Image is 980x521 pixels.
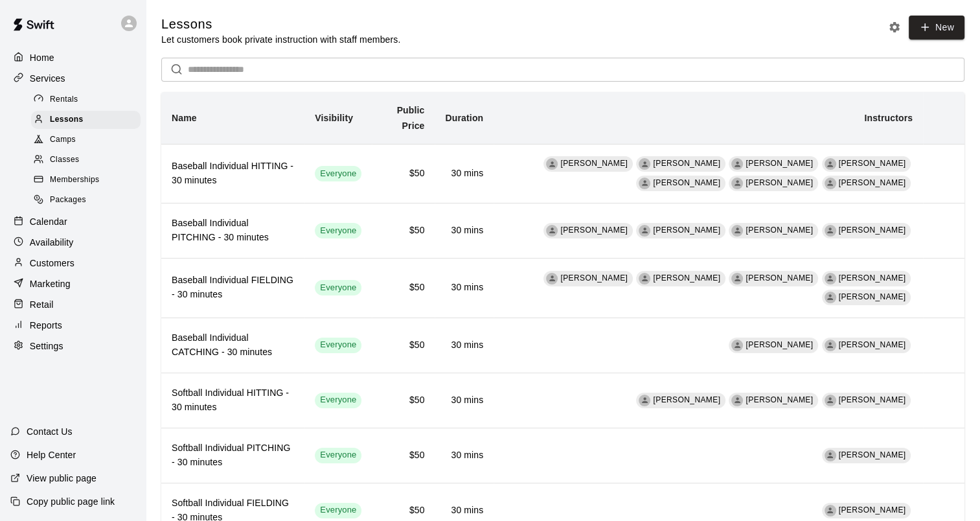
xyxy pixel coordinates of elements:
h6: Baseball Individual FIELDING - 30 minutes [172,273,294,302]
p: Copy public page link [27,495,115,508]
div: Mathew Ulrich [639,225,650,237]
span: Everyone [315,394,361,406]
a: Home [10,48,135,67]
div: Jacob Viaene [825,340,836,351]
h6: 30 mins [445,448,483,463]
span: [PERSON_NAME] [839,450,906,459]
span: [PERSON_NAME] [746,159,813,168]
div: Jacob Viaene [639,178,650,189]
span: [PERSON_NAME] [746,178,813,187]
div: Cory Harris [639,395,650,406]
h6: $50 [382,224,424,238]
div: Connor Riley [825,178,836,189]
h6: 30 mins [445,338,483,353]
div: Classes [31,151,141,169]
span: Memberships [50,174,99,187]
span: Everyone [315,168,361,180]
div: Gama Martinez [731,273,743,284]
span: [PERSON_NAME] [839,340,906,349]
p: Reports [30,319,62,332]
span: Everyone [315,449,361,461]
span: Rentals [50,93,78,106]
a: Rentals [31,89,146,110]
a: Calendar [10,212,135,231]
span: [PERSON_NAME] [653,395,720,404]
div: Maddie Power [825,505,836,516]
div: This service is visible to all of your customers [315,448,361,463]
div: Gama Martinez [731,158,743,170]
div: Bradlee Fuhrhop [639,273,650,284]
span: Everyone [315,504,361,516]
h6: Baseball Individual CATCHING - 30 minutes [172,331,294,360]
b: Visibility [315,113,353,123]
div: Memberships [31,171,141,189]
p: Settings [30,340,63,353]
div: Maddie Power [825,450,836,461]
h6: 30 mins [445,224,483,238]
div: Bradlee Fuhrhop [546,225,558,237]
span: Camps [50,133,76,146]
span: Everyone [315,282,361,294]
h6: $50 [382,281,424,295]
b: Duration [445,113,483,123]
h6: Softball Individual PITCHING - 30 minutes [172,441,294,470]
div: Bradlee Fuhrhop [731,340,743,351]
p: Home [30,51,54,64]
a: Marketing [10,274,135,294]
span: [PERSON_NAME] [839,505,906,515]
div: This service is visible to all of your customers [315,280,361,295]
span: [PERSON_NAME] [746,395,813,404]
a: Settings [10,336,135,356]
a: Reports [10,316,135,335]
span: [PERSON_NAME] [839,226,906,235]
h6: $50 [382,504,424,518]
p: Help Center [27,448,76,461]
h6: $50 [382,338,424,353]
h6: Softball Individual HITTING - 30 minutes [172,386,294,415]
a: Customers [10,253,135,273]
div: Connor Riley [825,292,836,303]
div: Ian Fink [825,225,836,237]
h6: $50 [382,167,424,181]
div: Ian Fink [731,178,743,189]
span: [PERSON_NAME] [653,226,720,235]
div: Mathew Ulrich [825,158,836,170]
span: [PERSON_NAME] [839,292,906,301]
a: Memberships [31,170,146,191]
div: This service is visible to all of your customers [315,166,361,181]
div: Rentals [31,91,141,109]
span: Everyone [315,225,361,237]
span: [PERSON_NAME] [560,159,628,168]
p: Customers [30,257,74,270]
a: Classes [31,150,146,170]
span: Everyone [315,339,361,351]
div: This service is visible to all of your customers [315,223,361,238]
a: Services [10,69,135,88]
span: Packages [50,194,86,207]
span: [PERSON_NAME] [839,178,906,187]
p: Calendar [30,215,67,228]
p: Availability [30,236,74,249]
span: [PERSON_NAME] [560,226,628,235]
a: Retail [10,295,135,314]
p: Marketing [30,277,71,290]
div: Cory Harris [546,273,558,284]
span: [PERSON_NAME] [746,273,813,283]
div: Jacob Viaene [731,225,743,237]
h6: 30 mins [445,167,483,181]
p: View public page [27,472,97,485]
span: [PERSON_NAME] [653,178,720,187]
span: [PERSON_NAME] [746,340,813,349]
b: Name [172,113,197,123]
h6: 30 mins [445,393,483,408]
div: Gama Martinez [731,395,743,406]
span: [PERSON_NAME] [653,159,720,168]
b: Public Price [397,105,425,131]
a: Packages [31,191,146,211]
div: Maddie Power [825,395,836,406]
h6: Baseball Individual PITCHING - 30 minutes [172,216,294,245]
